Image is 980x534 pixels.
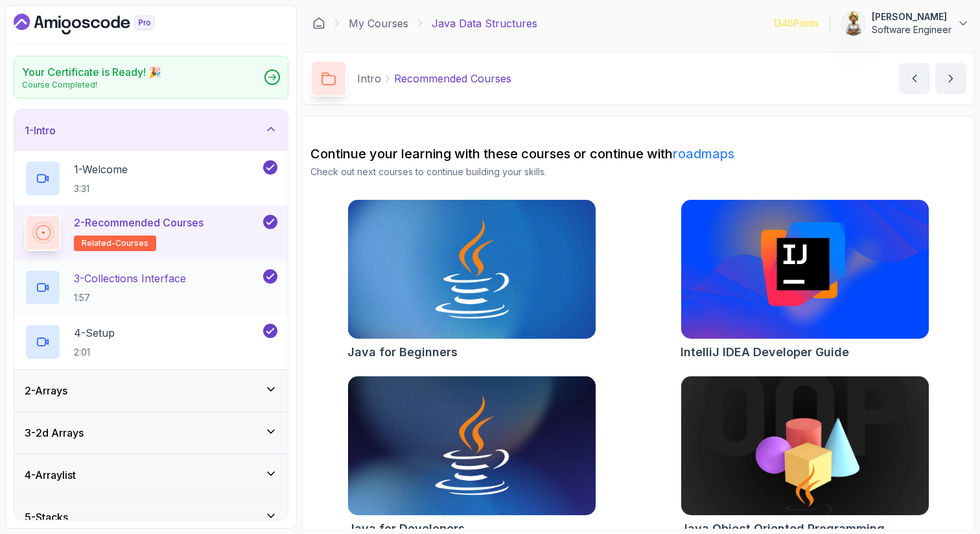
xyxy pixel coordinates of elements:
[310,165,966,178] p: Check out next courses to continue building your skills.
[872,23,951,36] p: Software Engineer
[348,200,596,339] img: Java for Beginners card
[25,509,68,525] h3: 5 - Stacks
[899,63,930,94] button: previous content
[673,146,734,162] a: roadmaps
[348,376,596,515] img: Java for Developers card
[14,454,288,496] button: 4-Arraylist
[347,343,458,361] h2: Java for Beginners
[22,80,161,90] p: Course Completed!
[14,412,288,454] button: 3-2d Arrays
[841,10,970,36] button: user profile image[PERSON_NAME]Software Engineer
[394,71,511,86] p: Recommended Courses
[681,343,849,361] h2: IntelliJ IDEA Developer Guide
[74,215,204,230] p: 2 - Recommended Courses
[681,199,929,361] a: IntelliJ IDEA Developer Guide cardIntelliJ IDEA Developer Guide
[681,200,929,339] img: IntelliJ IDEA Developer Guide card
[14,370,288,411] button: 2-Arrays
[357,71,381,86] p: Intro
[349,16,408,31] a: My Courses
[74,346,115,359] p: 2:01
[347,199,596,361] a: Java for Beginners cardJava for Beginners
[25,215,277,251] button: 2-Recommended Coursesrelated-courses
[74,291,186,304] p: 1:57
[841,11,866,36] img: user profile image
[14,14,185,34] a: Dashboard
[14,56,288,99] a: Your Certificate is Ready! 🎉Course Completed!
[25,160,277,197] button: 1-Welcome3:31
[773,17,819,30] p: 1346 Points
[25,324,277,360] button: 4-Setup2:01
[74,182,128,195] p: 3:31
[25,467,76,483] h3: 4 - Arraylist
[22,64,161,80] h2: Your Certificate is Ready! 🎉
[25,123,56,138] h3: 1 - Intro
[25,383,67,398] h3: 2 - Arrays
[872,10,951,23] p: [PERSON_NAME]
[74,325,115,341] p: 4 - Setup
[935,63,966,94] button: next content
[432,16,537,31] p: Java Data Structures
[14,110,288,151] button: 1-Intro
[681,376,929,515] img: Java Object Oriented Programming card
[312,17,325,30] a: Dashboard
[74,162,128,177] p: 1 - Welcome
[310,145,966,163] h2: Continue your learning with these courses or continue with
[82,238,148,249] span: related-courses
[25,425,84,441] h3: 3 - 2d Arrays
[25,269,277,306] button: 3-Collections Interface1:57
[74,271,186,286] p: 3 - Collections Interface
